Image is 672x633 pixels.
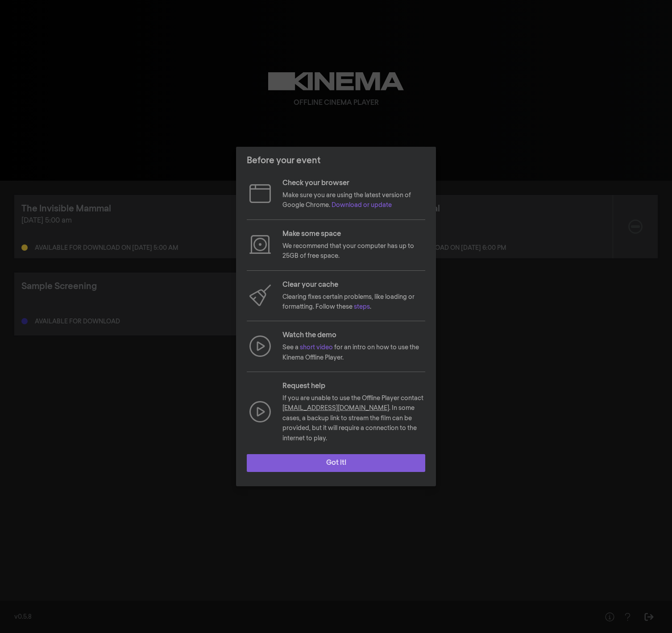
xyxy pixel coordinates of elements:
p: Clearing fixes certain problems, like loading or formatting. Follow these . [282,292,425,312]
a: short video [300,344,333,351]
p: See a for an intro on how to use the Kinema Offline Player. [282,343,425,363]
header: Before your event [236,147,436,174]
p: Check your browser [282,178,425,189]
a: Download or update [332,202,392,208]
p: Make sure you are using the latest version of Google Chrome. [282,190,425,211]
p: If you are unable to use the Offline Player contact . In some cases, a backup link to stream the ... [282,393,425,443]
button: Got it! [247,454,425,472]
p: We recommend that your computer has up to 25GB of free space. [282,241,425,261]
p: Request help [282,381,425,392]
p: Clear your cache [282,280,425,290]
a: steps [354,304,370,310]
p: Watch the demo [282,330,425,341]
a: [EMAIL_ADDRESS][DOMAIN_NAME] [282,405,389,411]
p: Make some space [282,229,425,240]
